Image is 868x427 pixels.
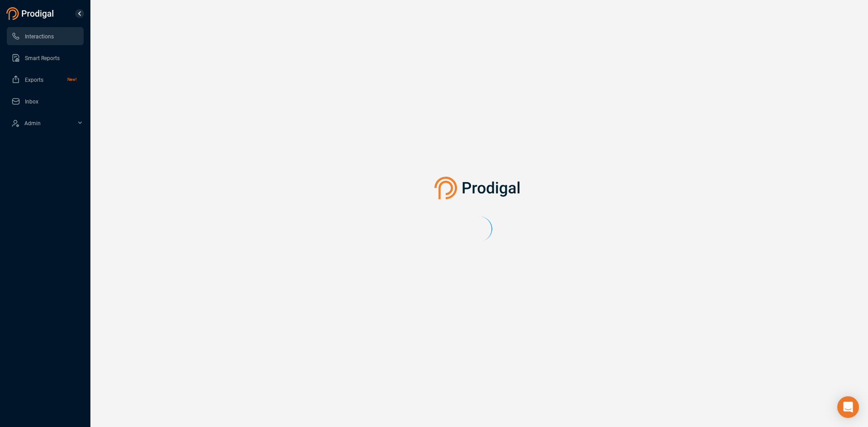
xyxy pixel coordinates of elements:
[25,77,43,83] span: Exports
[434,177,524,199] img: prodigal-logo
[837,396,859,418] div: Open Intercom Messenger
[67,70,76,89] span: New!
[11,27,76,45] a: Interactions
[25,99,38,105] span: Inbox
[7,70,84,89] li: Exports
[11,70,76,89] a: ExportsNew!
[7,27,84,45] li: Interactions
[25,33,54,40] span: Interactions
[11,92,76,110] a: Inbox
[7,49,84,67] li: Smart Reports
[7,92,84,110] li: Inbox
[25,55,60,61] span: Smart Reports
[24,120,41,127] span: Admin
[11,49,76,67] a: Smart Reports
[6,7,56,20] img: prodigal-logo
